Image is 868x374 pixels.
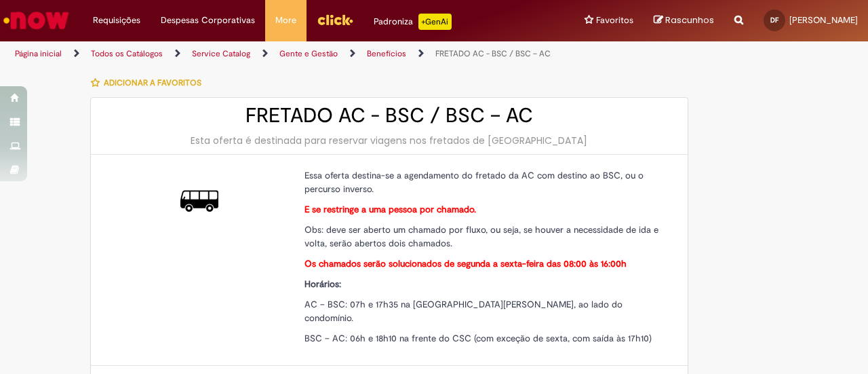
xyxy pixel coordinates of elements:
button: Adicionar a Favoritos [90,69,209,97]
span: Rascunhos [665,14,714,26]
a: FRETADO AC - BSC / BSC – AC [435,48,551,59]
a: Gente e Gestão [279,48,338,59]
span: AC – BSC: 07h e 17h35 na [GEOGRAPHIC_DATA][PERSON_NAME], ao lado do condomínio. [304,299,623,324]
a: Todos os Catálogos [91,48,163,59]
span: [PERSON_NAME] [789,14,858,26]
div: Esta oferta é destinada para reservar viagens nos fretados de [GEOGRAPHIC_DATA] [104,134,674,147]
a: Página inicial [15,48,62,59]
img: FRETADO AC - BSC / BSC – AC [180,182,218,220]
a: Benefícios [367,48,406,59]
p: +GenAi [418,14,452,30]
a: Rascunhos [654,14,714,27]
a: Service Catalog [192,48,250,59]
span: DF [770,16,778,24]
img: click_logo_yellow_360x200.png [317,10,353,30]
ul: Trilhas de página [10,41,568,67]
img: ServiceNow [1,7,71,34]
span: Requisições [93,14,140,27]
strong: Horários: [304,278,341,290]
h2: FRETADO AC - BSC / BSC – AC [104,105,674,127]
span: Despesas Corporativas [161,14,255,27]
span: More [275,14,296,27]
strong: Os chamados serão solucionados de segunda a sexta-feira das 08:00 às 16:00h [304,258,627,269]
div: Padroniza [374,14,452,30]
strong: E se restringe a uma pessoa por chamado. [304,204,476,215]
span: Essa oferta destina-se a agendamento do fretado da AC com destino ao BSC, ou o percurso inverso. [304,170,644,195]
span: Adicionar a Favoritos [104,77,201,88]
span: BSC – AC: 06h e 18h10 na frente do CSC (com exceção de sexta, com saída às 17h10) [304,333,652,344]
span: Obs: deve ser aberto um chamado por fluxo, ou seja, se houver a necessidade de ida e volta, serão... [304,224,658,249]
span: Favoritos [596,14,633,27]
